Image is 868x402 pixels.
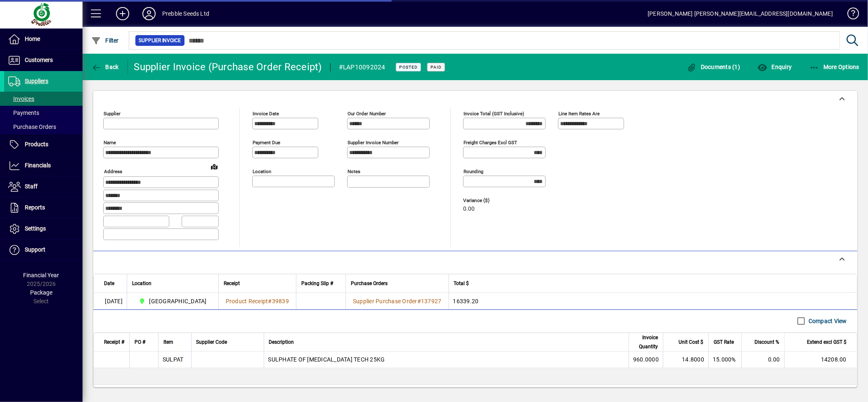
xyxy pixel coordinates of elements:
span: Financial Year [24,272,59,278]
span: Purchase Orders [351,279,388,288]
a: Financials [4,155,83,176]
button: Profile [136,6,162,21]
mat-label: Supplier invoice number [348,140,399,145]
span: Invoice Quantity [634,333,658,351]
span: 0.00 [463,206,475,212]
button: Enquiry [755,59,794,74]
mat-label: Location [253,169,271,174]
span: Date [104,279,114,288]
td: 15.000% [708,352,741,368]
span: PO # [135,338,145,347]
td: 14.8000 [663,352,708,368]
mat-label: Freight charges excl GST [464,140,517,145]
div: Packing Slip # [301,279,341,288]
span: Filter [91,37,119,44]
span: Product Receipt [226,298,268,304]
a: Invoices [4,92,83,106]
span: Receipt # [104,338,124,347]
button: Add [109,6,136,21]
span: CHRISTCHURCH [135,296,210,306]
span: Item [163,338,173,347]
td: SULPHATE OF [MEDICAL_DATA] TECH 25KG [264,352,629,368]
td: 960.0000 [629,352,663,368]
span: Staff [25,183,38,190]
a: Customers [4,50,83,71]
span: Supplier Code [196,338,227,347]
a: Reports [4,197,83,218]
span: 137927 [421,298,442,304]
span: More Options [809,64,860,70]
span: Supplier Invoice [139,36,181,45]
span: Customers [25,57,53,63]
span: Package [30,289,52,296]
mat-label: Notes [348,169,360,174]
div: Date [104,279,122,288]
mat-label: Rounding [464,169,483,174]
a: Support [4,240,83,260]
a: Staff [4,176,83,197]
span: Products [25,141,48,147]
span: Total $ [454,279,469,288]
span: Variance ($) [463,198,513,203]
mat-label: Line item rates are [558,111,600,117]
span: GST Rate [714,338,734,347]
mat-label: Name [104,140,116,145]
a: Products [4,134,83,155]
mat-label: Our order number [348,111,386,117]
a: Payments [4,106,83,120]
span: 39839 [272,298,289,304]
td: 14208.00 [784,352,857,368]
span: [GEOGRAPHIC_DATA] [149,297,207,305]
td: 0.00 [741,352,784,368]
span: Suppliers [25,78,48,84]
span: Support [25,246,45,253]
span: Back [91,64,119,70]
span: Unit Cost $ [679,338,703,347]
a: Settings [4,219,83,239]
a: View on map [208,160,221,173]
span: Enquiry [757,64,792,70]
span: Location [132,279,151,288]
span: Reports [25,204,45,211]
a: Home [4,29,83,50]
span: Description [269,338,294,347]
a: Supplier Purchase Order#137927 [350,297,445,306]
span: Posted [399,64,418,70]
span: # [268,298,272,304]
span: Paid [430,64,442,70]
span: Invoices [8,95,34,102]
button: More Options [807,59,862,74]
span: Packing Slip # [301,279,333,288]
a: Purchase Orders [4,120,83,134]
button: Filter [89,33,121,48]
div: SULPAT [163,355,184,364]
span: Extend excl GST $ [807,338,847,347]
span: Supplier Purchase Order [353,298,417,304]
span: [DATE] [105,297,123,305]
span: # [417,298,421,304]
button: Back [89,59,121,74]
td: 16339.20 [449,293,857,309]
button: Documents (1) [685,59,743,74]
div: Receipt [224,279,291,288]
a: Product Receipt#39839 [223,297,292,306]
mat-label: Payment due [253,140,280,145]
div: Supplier Invoice (Purchase Order Receipt) [134,60,322,74]
app-page-header-button: Back [83,59,128,74]
span: Purchase Orders [8,124,56,130]
span: Receipt [224,279,240,288]
span: Financials [25,162,51,169]
mat-label: Supplier [104,111,121,117]
span: Home [25,36,40,42]
mat-label: Invoice Total (GST inclusive) [464,111,524,117]
span: Discount % [754,338,779,347]
div: Prebble Seeds Ltd [162,7,209,20]
span: Payments [8,109,39,116]
div: #LAP10092024 [339,61,386,74]
span: Settings [25,225,46,232]
a: Knowledge Base [841,2,858,29]
div: [PERSON_NAME] [PERSON_NAME][EMAIL_ADDRESS][DOMAIN_NAME] [648,7,833,20]
label: Compact View [807,317,847,325]
span: Documents (1) [687,64,740,70]
mat-label: Invoice date [253,111,279,117]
